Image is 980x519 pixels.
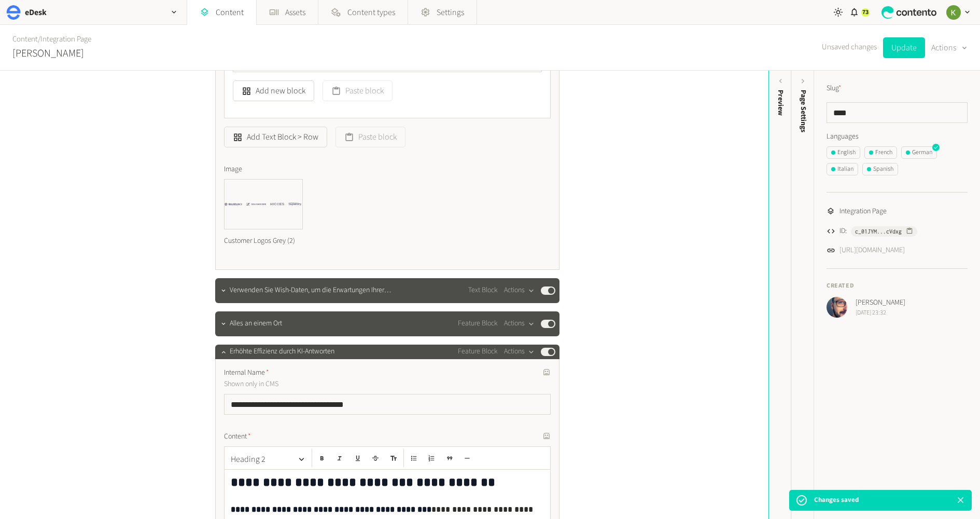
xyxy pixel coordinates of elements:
img: Customer Logos Grey (2) [225,180,302,229]
p: Shown only in CMS [224,378,460,390]
div: Customer Logos Grey (2) [224,229,303,253]
button: Add Text Block > Row [224,127,327,147]
span: 73 [862,8,869,17]
span: [DATE] 23:32 [856,308,905,318]
div: French [869,148,892,157]
button: Actions [931,37,968,58]
div: Preview [775,90,786,116]
img: eDesk [6,5,21,20]
button: Actions [504,284,535,297]
button: Paste block [335,127,405,147]
button: Italian [827,163,858,175]
button: Add new block [233,80,314,101]
img: Josh Angell [827,297,847,318]
span: Page Settings [798,90,809,132]
span: Alles an einem Ort [230,318,282,329]
button: Actions [504,318,535,330]
span: Image [224,164,242,175]
span: / [38,34,40,45]
label: Languages [827,131,968,142]
h2: [PERSON_NAME] [12,46,84,61]
button: Spanish [862,163,898,175]
div: German [906,148,932,157]
button: Heading 2 [227,449,310,470]
h2: eDesk [25,6,47,19]
span: Text Block [468,285,498,296]
span: Erhöhte Effizienz durch KI-Antworten [230,346,334,357]
a: Content [12,34,38,45]
span: ID: [839,226,847,237]
span: Unsaved changes [822,42,877,53]
span: Settings [437,6,464,19]
div: English [831,148,856,157]
button: German [901,146,937,159]
button: Paste block [323,80,393,101]
span: c_01JYM...cVdxg [855,227,902,236]
button: English [827,146,860,159]
img: Keelin Terry [946,5,961,20]
div: Spanish [867,165,893,174]
span: Feature Block [458,346,498,357]
label: Slug [827,83,842,94]
h4: Created [827,281,968,291]
span: Content types [347,6,395,19]
span: Content [224,431,251,442]
span: Internal Name [224,367,269,378]
span: Integration Page [839,206,887,217]
button: Actions [504,346,535,358]
span: Feature Block [458,318,498,329]
a: [URL][DOMAIN_NAME] [839,245,905,256]
a: Integration Page [40,34,91,45]
div: Italian [831,165,853,174]
p: Changes saved [814,495,859,506]
button: c_01JYM...cVdxg [851,226,917,237]
span: [PERSON_NAME] [856,297,905,308]
span: Verwenden Sie Wish-Daten, um die Erwartungen Ihrer Kunden zu übertreffen [230,285,393,296]
button: Update [883,37,925,58]
button: French [864,146,897,159]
